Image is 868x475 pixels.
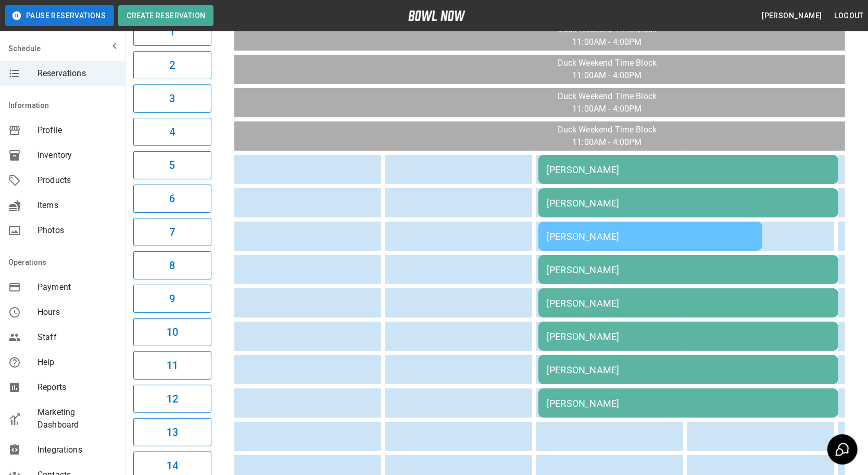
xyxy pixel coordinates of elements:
span: Photos [37,224,117,237]
h6: 13 [167,424,178,441]
button: 9 [133,285,211,313]
h6: 14 [167,457,178,474]
h6: 2 [169,57,175,74]
h6: 8 [169,257,175,274]
button: Logout [831,6,868,26]
span: Integrations [37,444,117,456]
button: 7 [133,218,211,246]
h6: 7 [169,224,175,240]
button: 6 [133,185,211,213]
h6: 3 [169,90,175,107]
div: [PERSON_NAME] [547,364,830,375]
button: 10 [133,318,211,346]
div: [PERSON_NAME] [547,231,754,242]
span: Marketing Dashboard [37,406,117,431]
button: [PERSON_NAME] [758,6,826,26]
span: Profile [37,124,117,137]
h6: 1 [169,23,175,40]
button: 1 [133,18,211,46]
div: [PERSON_NAME] [547,331,830,342]
button: 4 [133,118,211,146]
div: [PERSON_NAME] [547,264,830,275]
div: [PERSON_NAME] [547,198,830,209]
button: 12 [133,385,211,413]
div: [PERSON_NAME] [547,298,830,309]
button: 2 [133,51,211,79]
h6: 10 [167,324,178,340]
button: 8 [133,251,211,279]
h6: 9 [169,290,175,307]
button: Create Reservation [118,5,213,26]
div: [PERSON_NAME] [547,164,830,175]
h6: 4 [169,124,175,140]
span: Staff [37,331,117,344]
span: Items [37,199,117,212]
h6: 5 [169,157,175,174]
button: 5 [133,151,211,179]
button: 11 [133,351,211,380]
h6: 6 [169,190,175,207]
span: Reservations [37,67,117,80]
button: 13 [133,418,211,446]
span: Reports [37,381,117,394]
img: logo [408,10,466,21]
span: Hours [37,306,117,319]
button: Pause Reservations [5,5,114,26]
h6: 12 [167,391,178,407]
span: Help [37,356,117,369]
button: 3 [133,84,211,113]
span: Payment [37,281,117,294]
div: [PERSON_NAME] [547,398,830,409]
h6: 11 [167,357,178,374]
span: Inventory [37,149,117,162]
span: Products [37,174,117,187]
